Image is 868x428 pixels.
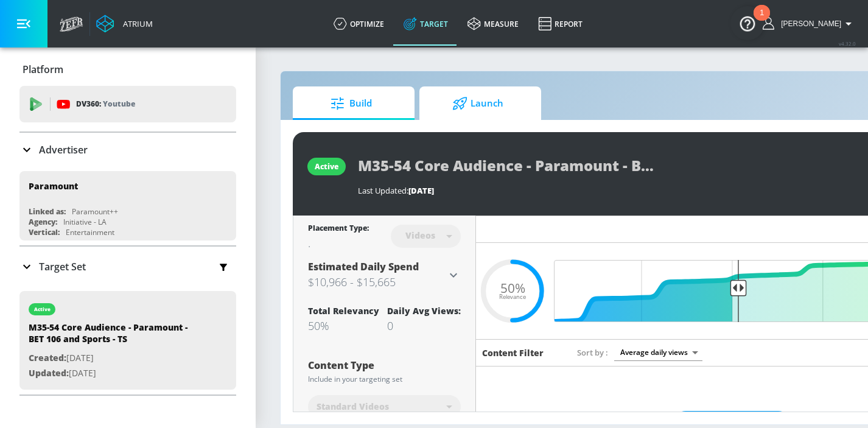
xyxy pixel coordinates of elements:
span: Relevance [499,294,526,300]
div: Daily Avg Views: [387,305,461,317]
span: Estimated Daily Spend [308,260,419,273]
div: Videos [399,230,441,240]
div: Content Type [308,360,461,370]
div: Initiative - LA [63,217,107,227]
div: 50% [308,318,379,333]
div: Paramount [29,180,78,192]
a: Target [394,2,458,46]
span: Launch [432,89,524,118]
div: active [34,306,51,312]
span: Standard Videos [317,401,389,413]
div: Placement Type: [308,223,369,236]
a: Report [528,2,592,46]
div: 1 [760,13,764,29]
div: active [315,161,338,172]
h3: $10,966 - $15,665 [308,273,446,290]
span: login as: Heather.Aleksis@zefr.com [776,19,841,28]
div: Paramount++ [72,206,118,217]
span: [DATE] [408,185,434,196]
div: Include in your targeting set [308,376,461,383]
p: [DATE] [29,351,199,366]
div: M35-54 Core Audience - Paramount - BET 106 and Sports - TS [29,321,199,351]
p: Youtube [103,97,135,110]
div: Atrium [118,18,153,29]
button: [PERSON_NAME] [763,16,856,31]
p: [DATE] [29,366,199,381]
div: activeM35-54 Core Audience - Paramount - BET 106 and Sports - TSCreated:[DATE]Updated:[DATE] [19,291,236,390]
div: DV360: Youtube [19,86,236,122]
div: Total Relevancy [308,305,379,317]
a: measure [458,2,528,46]
p: Platform [23,63,63,76]
div: Linked as: [29,206,66,217]
button: Open Resource Center, 1 new notification [730,6,765,40]
div: Agency: [29,217,57,227]
div: Advertiser [19,133,236,167]
p: DV360: [76,97,135,111]
div: Entertainment [66,227,114,237]
div: ParamountLinked as:Paramount++Agency:Initiative - LAVertical:Entertainment [19,171,236,240]
div: Target Set [19,247,236,287]
div: Estimated Daily Spend$10,966 - $15,665 [308,260,461,290]
span: Updated: [29,367,69,379]
h6: Content Filter [482,347,544,359]
p: Target Set [39,260,86,273]
div: Vertical: [29,227,60,237]
div: 0 [387,318,461,333]
span: Created: [29,352,66,363]
span: v 4.32.0 [839,40,856,47]
a: Atrium [96,15,153,33]
div: Average daily views [614,344,702,360]
span: Sort by [577,347,608,358]
span: 50% [500,281,525,294]
a: optimize [324,2,394,46]
p: Advertiser [39,143,88,156]
span: Build [305,89,397,118]
div: Platform [19,52,236,86]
